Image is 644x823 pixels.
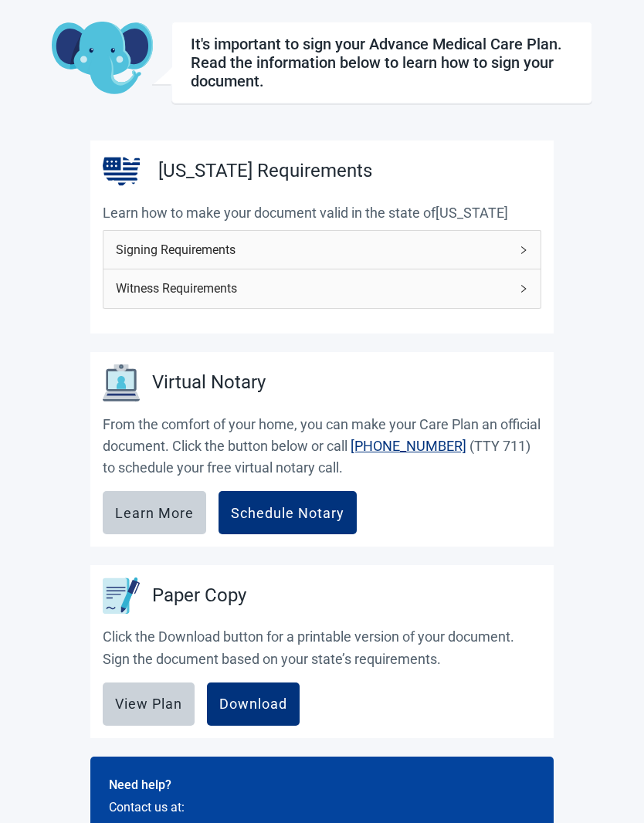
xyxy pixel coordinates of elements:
img: Koda Elephant [52,22,153,97]
h3: Paper Copy [152,582,246,611]
span: Witness Requirements [116,279,510,299]
p: Learn how to make your document valid in the state of [US_STATE] [103,203,541,225]
div: Learn More [115,506,194,521]
div: Schedule Notary [231,506,344,521]
button: View Plan [103,683,195,726]
span: right [519,246,528,256]
button: Download [207,683,300,726]
p: Need help? [109,776,535,795]
p: Contact us at: [109,798,535,818]
button: Learn More [103,492,206,535]
h3: Virtual Notary [152,369,266,398]
img: United States [103,154,140,191]
span: Signing Requirements [116,241,510,260]
p: From the comfort of your home, you can make your Care Plan an official document. Click the button... [103,415,541,480]
img: Virtual Notary [103,365,140,402]
span: right [519,285,528,294]
img: Paper Copy [103,578,140,615]
div: Signing Requirements [103,232,541,269]
div: View Plan [115,697,182,713]
div: Download [219,697,287,713]
div: It's important to sign your Advance Medical Care Plan. Read the information below to learn how to... [191,36,573,91]
p: Click the Download button for a printable version of your document. Sign the document based on yo... [103,627,541,671]
h3: [US_STATE] Requirements [158,157,372,187]
button: Schedule Notary [219,492,357,535]
div: Witness Requirements [103,270,541,308]
a: [PHONE_NUMBER] [351,439,466,455]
